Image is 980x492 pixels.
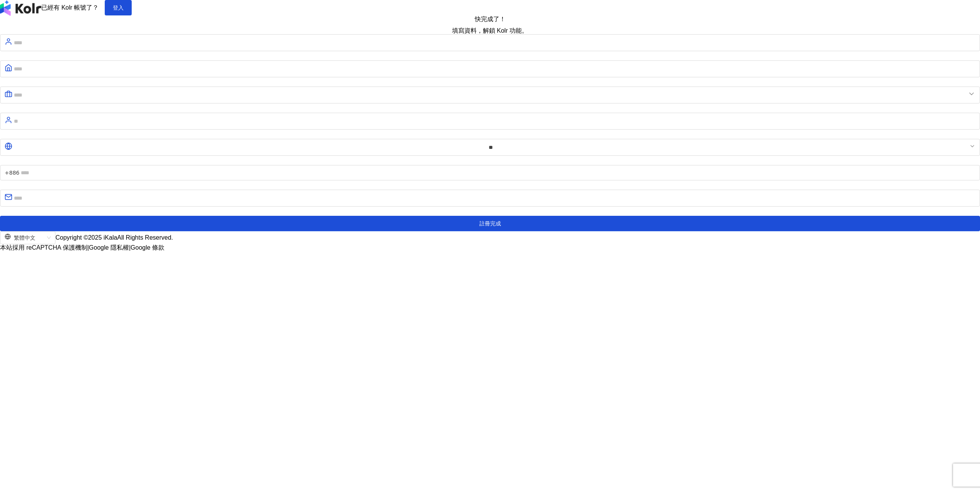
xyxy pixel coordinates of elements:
[479,220,501,227] span: 註冊完成
[55,234,173,241] span: Copyright © 2025 All Rights Reserved.
[104,234,117,241] a: iKala
[113,5,124,11] span: 登入
[5,168,19,177] span: +886
[89,244,129,251] a: Google 隱私權
[452,27,528,34] span: 填寫資料，解鎖 Kolr 功能。
[87,244,89,251] span: |
[5,232,44,244] div: 繁體中文
[475,16,506,22] span: 快完成了！
[41,4,99,11] span: 已經有 Kolr 帳號了？
[129,244,131,251] span: |
[131,244,164,251] a: Google 條款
